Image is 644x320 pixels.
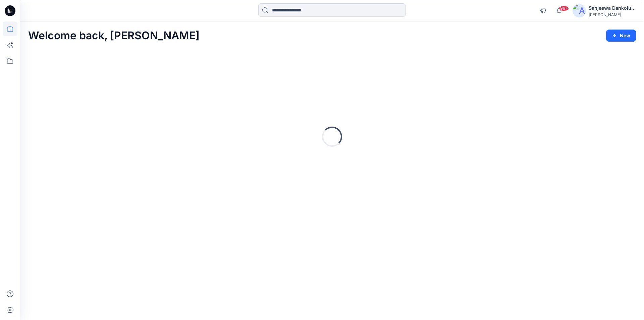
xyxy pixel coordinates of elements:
[28,30,200,42] h2: Welcome back, [PERSON_NAME]
[606,30,636,42] button: New
[573,4,586,17] img: avatar
[589,12,636,17] div: [PERSON_NAME]
[559,6,569,11] span: 99+
[589,4,636,12] div: Sanjeewa Dankoluwage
